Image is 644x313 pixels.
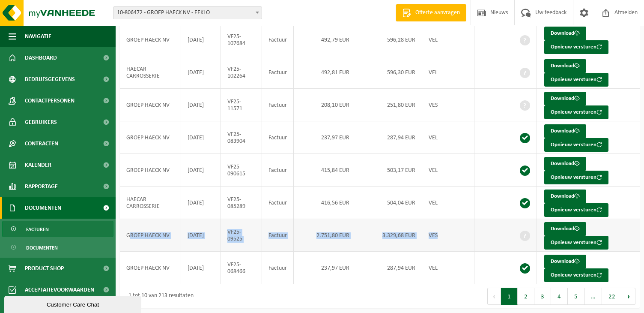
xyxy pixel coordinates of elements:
[262,24,294,56] td: Factuur
[120,154,181,187] td: GROEP HAECK NV
[356,121,422,154] td: 287,94 EUR
[25,258,64,279] span: Product Shop
[534,288,551,305] button: 3
[422,24,474,56] td: VEL
[487,288,501,305] button: Previous
[120,252,181,284] td: GROEP HAECK NV
[120,219,181,252] td: GROEP HAECK NV
[544,40,608,54] button: Opnieuw versturen
[544,59,586,73] a: Download
[262,187,294,219] td: Factuur
[422,187,474,219] td: VEL
[120,187,181,219] td: HAECAR CARROSSERIE
[422,154,474,187] td: VEL
[25,176,58,197] span: Rapportage
[356,219,422,252] td: 3.329,68 EUR
[544,73,608,87] button: Opnieuw versturen
[262,219,294,252] td: Factuur
[181,121,221,154] td: [DATE]
[124,289,194,304] div: 1 tot 10 van 213 resultaten
[25,90,75,111] span: Contactpersonen
[25,26,51,47] span: Navigatie
[294,187,356,219] td: 416,56 EUR
[221,187,262,219] td: VF25-085289
[221,56,262,89] td: VF25-102264
[356,187,422,219] td: 504,04 EUR
[294,154,356,187] td: 415,84 EUR
[221,89,262,121] td: VF25-11571
[221,24,262,56] td: VF25-107684
[544,92,586,105] a: Download
[544,27,586,40] a: Download
[422,56,474,89] td: VEL
[622,288,635,305] button: Next
[25,133,58,154] span: Contracten
[221,219,262,252] td: VF25-09525
[544,236,608,250] button: Opnieuw versturen
[413,9,462,17] span: Offerte aanvragen
[422,89,474,121] td: VES
[120,56,181,89] td: HAECAR CARROSSERIE
[181,24,221,56] td: [DATE]
[120,24,181,56] td: GROEP HAECK NV
[4,294,143,313] iframe: chat widget
[544,268,608,282] button: Opnieuw versturen
[294,121,356,154] td: 237,97 EUR
[422,219,474,252] td: VES
[544,203,608,217] button: Opnieuw versturen
[181,187,221,219] td: [DATE]
[181,252,221,284] td: [DATE]
[544,255,586,268] a: Download
[26,221,49,238] span: Facturen
[356,252,422,284] td: 287,94 EUR
[396,4,466,21] a: Offerte aanvragen
[544,222,586,236] a: Download
[294,24,356,56] td: 492,79 EUR
[422,252,474,284] td: VEL
[551,288,568,305] button: 4
[544,157,586,171] a: Download
[25,111,57,133] span: Gebruikers
[518,288,534,305] button: 2
[262,89,294,121] td: Factuur
[181,56,221,89] td: [DATE]
[262,121,294,154] td: Factuur
[356,24,422,56] td: 596,28 EUR
[25,47,57,69] span: Dashboard
[294,89,356,121] td: 208,10 EUR
[120,89,181,121] td: GROEP HAECK NV
[25,279,94,301] span: Acceptatievoorwaarden
[294,219,356,252] td: 2.751,80 EUR
[294,252,356,284] td: 237,97 EUR
[356,56,422,89] td: 596,30 EUR
[262,252,294,284] td: Factuur
[584,288,602,305] span: …
[221,121,262,154] td: VF25-083904
[356,154,422,187] td: 503,17 EUR
[26,240,58,256] span: Documenten
[501,288,518,305] button: 1
[262,56,294,89] td: Factuur
[181,89,221,121] td: [DATE]
[25,197,61,219] span: Documenten
[120,121,181,154] td: GROEP HAECK NV
[294,56,356,89] td: 492,81 EUR
[2,239,113,256] a: Documenten
[113,6,262,19] span: 10-806472 - GROEP HAECK NV - EEKLO
[544,138,608,152] button: Opnieuw versturen
[262,154,294,187] td: Factuur
[544,105,608,119] button: Opnieuw versturen
[25,154,51,176] span: Kalender
[544,190,586,203] a: Download
[422,121,474,154] td: VEL
[181,154,221,187] td: [DATE]
[221,154,262,187] td: VF25-090615
[568,288,584,305] button: 5
[602,288,622,305] button: 22
[221,252,262,284] td: VF25-068466
[544,124,586,138] a: Download
[2,221,113,237] a: Facturen
[356,89,422,121] td: 251,80 EUR
[544,171,608,184] button: Opnieuw versturen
